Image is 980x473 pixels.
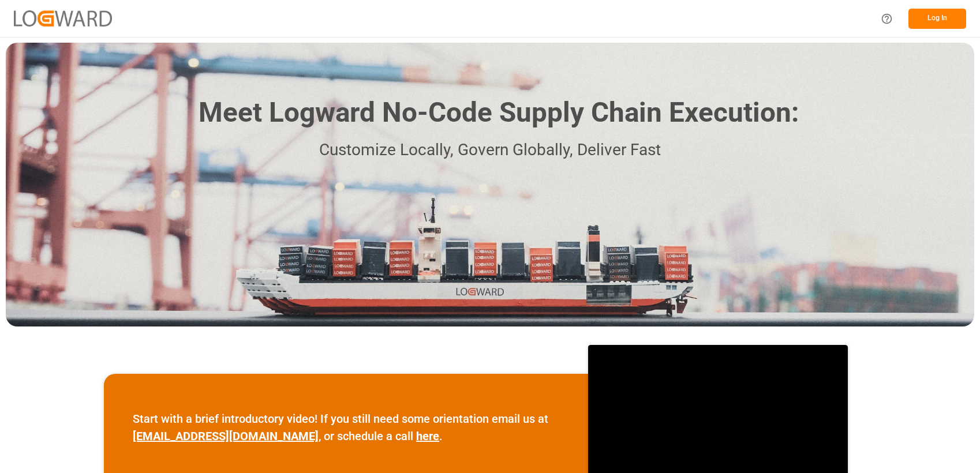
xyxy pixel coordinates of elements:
[181,137,799,163] p: Customize Locally, Govern Globally, Deliver Fast
[133,429,319,443] a: [EMAIL_ADDRESS][DOMAIN_NAME]
[908,9,966,29] button: Log In
[133,410,559,445] p: Start with a brief introductory video! If you still need some orientation email us at , or schedu...
[874,6,900,32] button: Help Center
[14,10,112,26] img: Logward_new_orange.png
[416,429,439,443] a: here
[199,92,799,133] h1: Meet Logward No-Code Supply Chain Execution:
